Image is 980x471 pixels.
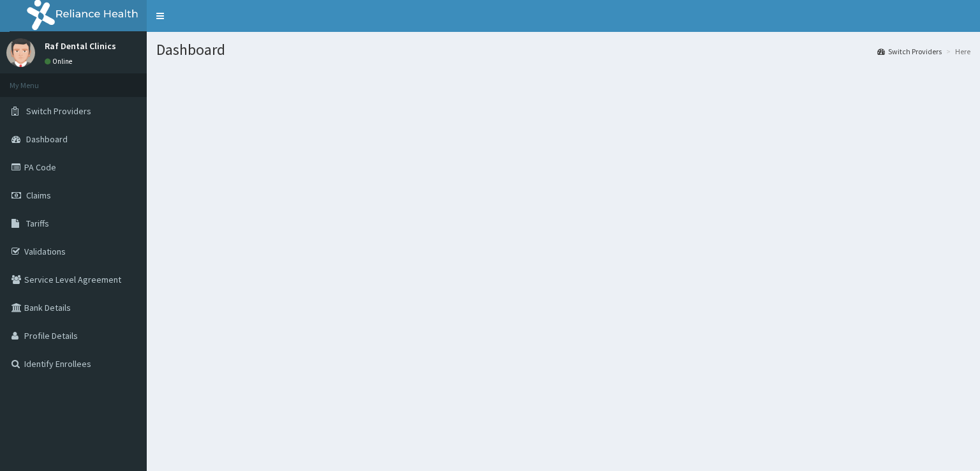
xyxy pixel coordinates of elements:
[45,57,75,66] a: Online
[45,41,116,50] p: Raf Dental Clinics
[877,46,942,57] a: Switch Providers
[6,38,35,67] img: User Image
[26,133,68,145] span: Dashboard
[26,218,49,229] span: Tariffs
[156,41,970,58] h1: Dashboard
[943,46,970,57] li: Here
[26,105,91,117] span: Switch Providers
[26,190,51,201] span: Claims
